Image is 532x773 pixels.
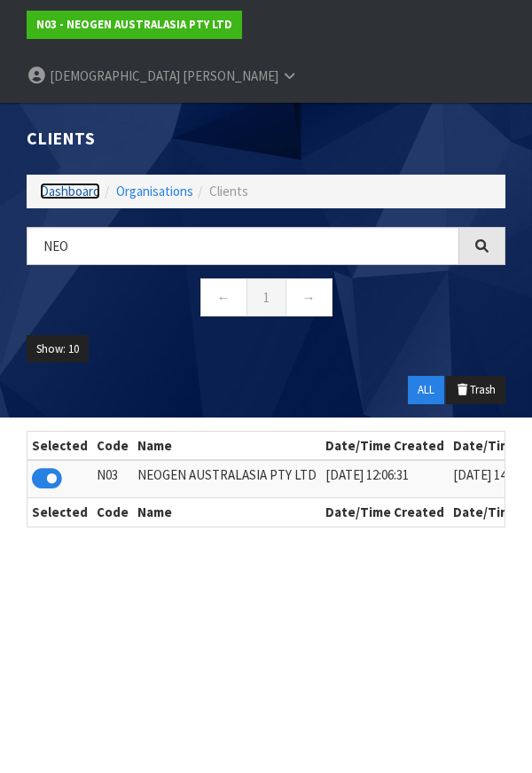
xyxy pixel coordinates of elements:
[92,432,133,460] th: Code
[321,432,449,460] th: Date/Time Created
[27,498,92,527] th: Selected
[36,17,232,32] strong: N03 - NEOGEN AUSTRALASIA PTY LTD
[27,129,253,149] h1: Clients
[27,335,89,363] button: Show: 10
[246,278,286,316] a: 1
[321,460,449,498] td: [DATE] 12:06:31
[116,183,193,199] a: Organisations
[286,278,332,316] a: →
[321,498,449,527] th: Date/Time Created
[133,432,321,460] th: Name
[27,227,459,265] input: Search organisations
[40,183,100,199] a: Dashboard
[92,498,133,527] th: Code
[27,11,242,39] a: N03 - NEOGEN AUSTRALASIA PTY LTD
[92,460,133,498] td: N03
[133,498,321,527] th: Name
[27,432,92,460] th: Selected
[408,376,444,404] button: ALL
[50,67,180,84] span: [DEMOGRAPHIC_DATA]
[446,376,505,404] button: Trash
[27,278,505,322] nav: Page navigation
[133,460,321,498] td: NEOGEN AUSTRALASIA PTY LTD
[183,67,278,84] span: [PERSON_NAME]
[209,183,248,199] span: Clients
[200,278,247,316] a: ←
